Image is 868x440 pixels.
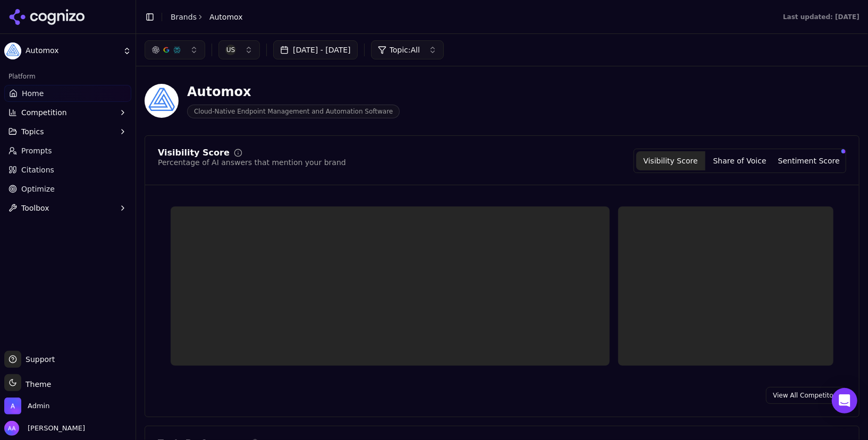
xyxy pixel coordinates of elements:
button: Sentiment Score [774,151,844,170]
button: Open organization switcher [4,398,49,415]
span: Prompts [21,145,52,156]
div: Platform [4,68,131,85]
span: Automox [209,12,243,22]
span: Topic: All [390,45,420,55]
span: Topics [21,126,44,137]
button: Toolbox [4,200,131,217]
a: View All Competitors [766,387,846,404]
span: Theme [21,380,51,389]
span: [PERSON_NAME] [23,424,85,433]
a: Home [4,85,131,102]
img: Alp Aysan [4,421,19,436]
button: Topics [4,123,131,140]
button: Share of Voice [705,151,774,170]
div: Last updated: [DATE] [783,13,859,21]
span: Citations [21,165,54,175]
img: Automox [145,84,179,118]
button: Competition [4,104,131,121]
span: Optimize [21,184,55,194]
span: Home [22,88,44,99]
button: Visibility Score [636,151,705,170]
span: Cloud-Native Endpoint Management and Automation Software [187,105,400,118]
div: Percentage of AI answers that mention your brand [158,157,346,168]
a: Prompts [4,142,131,159]
a: Citations [4,161,131,178]
span: Admin [28,401,49,411]
div: Open Intercom Messenger [832,388,857,413]
img: Automox [4,42,21,59]
span: Support [21,354,55,365]
nav: breadcrumb [171,12,243,22]
span: Automox [26,46,119,56]
div: Visibility Score [158,149,230,157]
span: Competition [21,107,67,118]
div: Automox [187,83,400,100]
img: Admin [4,398,21,415]
a: Brands [171,13,197,21]
span: US [225,45,236,55]
button: [DATE] - [DATE] [273,40,358,59]
button: Open user button [4,421,85,436]
span: Toolbox [21,203,49,213]
a: Optimize [4,180,131,197]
